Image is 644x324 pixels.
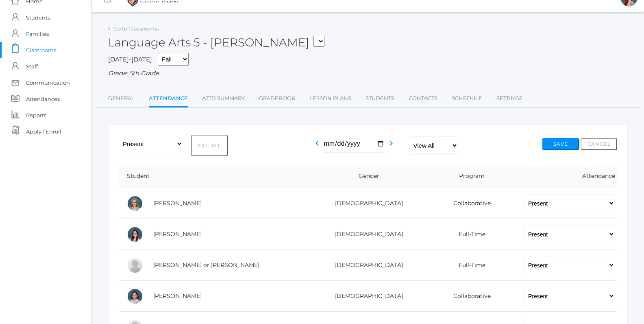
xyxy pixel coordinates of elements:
div: Thomas or Tom Cope [127,257,143,274]
span: Classrooms [26,42,56,58]
a: Go to Classrooms [113,25,159,32]
i: chevron_right [386,138,396,148]
th: Gender [311,164,422,188]
div: Grade: 5th Grade [108,69,628,78]
span: [DATE]-[DATE] [108,55,152,63]
span: Staff [26,58,38,74]
div: Paige Albanese [127,195,143,212]
a: Gradebook [259,90,295,107]
span: Communication [26,74,70,91]
div: Grace Carpenter [127,226,143,243]
a: Students [366,90,394,107]
div: Esperanza Ewing [127,288,143,304]
td: Collaborative [422,281,516,312]
a: Attd Summary [202,90,245,107]
td: Full-Time [422,250,516,281]
a: Contacts [409,90,437,107]
span: Families [26,26,49,42]
a: [PERSON_NAME] or [PERSON_NAME] [153,261,259,269]
td: Full-Time [422,219,516,250]
button: Cancel [581,138,617,150]
th: Attendance [516,164,617,188]
a: Schedule [452,90,482,107]
th: Student [119,164,311,188]
a: Settings [496,90,522,107]
span: Apply / Enroll [26,123,61,140]
span: Reports [26,107,46,123]
span: Students [26,9,50,26]
a: [PERSON_NAME] [153,230,202,238]
a: Attendance [149,90,188,108]
a: General [108,90,135,107]
th: Program [422,164,516,188]
h2: Language Arts 5 - [PERSON_NAME] [108,36,324,49]
td: [DEMOGRAPHIC_DATA] [311,188,422,219]
td: Collaborative [422,188,516,219]
button: Fill All [191,135,228,156]
td: [DEMOGRAPHIC_DATA] [311,219,422,250]
a: chevron_left [312,142,322,150]
a: [PERSON_NAME] [153,199,202,207]
span: Attendances [26,91,60,107]
td: [DEMOGRAPHIC_DATA] [311,250,422,281]
a: [PERSON_NAME] [153,292,202,300]
a: Lesson Plans [309,90,351,107]
a: chevron_right [386,142,396,150]
i: chevron_left [312,138,322,148]
button: Save [542,138,579,150]
td: [DEMOGRAPHIC_DATA] [311,281,422,312]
